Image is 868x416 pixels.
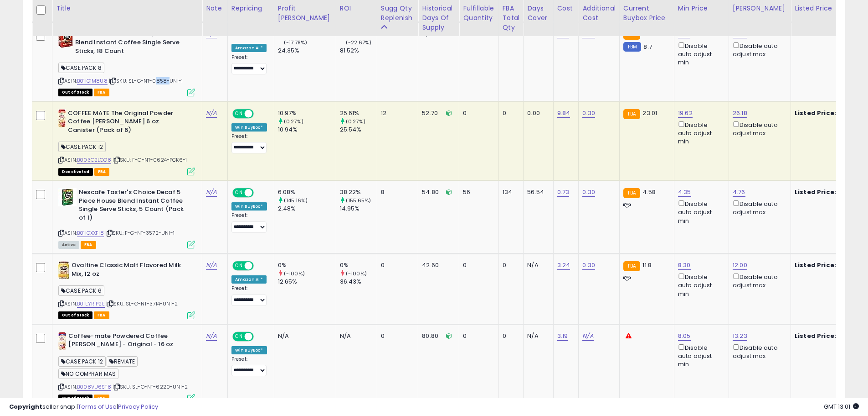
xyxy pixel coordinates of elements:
[733,342,784,360] div: Disable auto adjust max
[206,188,217,197] a: N/A
[678,272,722,298] div: Disable auto adjust min
[340,261,377,269] div: 0%
[340,332,370,340] div: N/A
[503,4,520,32] div: FBA Total Qty
[56,4,198,13] div: Title
[346,39,371,46] small: (-22.67%)
[9,403,158,411] div: seller snap | |
[527,332,546,340] div: N/A
[503,261,517,269] div: 0
[68,332,179,351] b: Coffee-mate Powdered Coffee [PERSON_NAME] - Original - 16 oz
[118,402,158,411] a: Privacy Policy
[795,261,836,269] b: Listed Price:
[346,270,367,277] small: (-100%)
[733,4,787,13] div: [PERSON_NAME]
[58,188,77,206] img: 51NrPwOEtaL._SL40_.jpg
[340,4,373,13] div: ROI
[795,332,836,340] b: Listed Price:
[381,4,415,23] div: Sugg Qty Replenish
[78,402,117,411] a: Terms of Use
[231,54,267,75] div: Preset:
[346,118,365,125] small: (0.27%)
[284,39,307,46] small: (-17.78%)
[113,383,188,390] span: | SKU: SL-G-NT-6220-UNI-2
[503,109,517,117] div: 0
[422,188,452,196] div: 54.80
[623,188,640,198] small: FBA
[94,89,109,96] span: FBA
[278,47,336,55] div: 24.35%
[340,126,377,134] div: 25.54%
[284,197,308,204] small: (145.16%)
[582,332,593,341] a: N/A
[231,285,267,306] div: Preset:
[58,285,104,296] span: CASE PACK 6
[113,156,187,163] span: | SKU: F-G-NT-0624-PCK6-1
[231,123,267,132] div: Win BuyBox *
[557,332,568,341] a: 3.19
[77,383,111,391] a: B008VU6ST8
[278,278,336,286] div: 12.65%
[642,188,656,196] span: 4.58
[278,126,336,134] div: 10.94%
[94,168,110,176] span: FBA
[582,4,616,23] div: Additional Cost
[733,272,784,290] div: Disable auto adjust max
[557,109,570,118] a: 9.84
[284,270,305,277] small: (-100%)
[206,332,217,341] a: N/A
[58,241,79,249] span: All listings currently available for purchase on Amazon
[623,4,670,23] div: Current Buybox Price
[77,229,104,237] a: B01IOXXFI8
[733,261,747,270] a: 12.00
[58,142,106,152] span: CASE PACK 12
[340,188,377,196] div: 38.22%
[58,168,93,176] span: All listings that are unavailable for purchase on Amazon for any reason other than out-of-stock
[107,356,138,367] span: REMATE
[503,188,517,196] div: 134
[733,109,747,118] a: 26.18
[79,188,190,224] b: Nescafe Taster's Choice Decaf 5 Piece House Blend Instant Coffee Single Serve Sticks, 5 Count (Pa...
[643,42,652,51] span: 8.7
[58,261,195,318] div: ASIN:
[278,4,332,23] div: Profit [PERSON_NAME]
[231,346,267,354] div: Win BuyBox *
[678,199,722,225] div: Disable auto adjust min
[527,261,546,269] div: N/A
[58,261,69,279] img: 51GoibY34jL._SL40_.jpg
[340,205,377,213] div: 14.95%
[206,261,217,270] a: N/A
[278,332,329,340] div: N/A
[58,30,73,48] img: 51xSkgbWZdL._SL40_.jpg
[463,188,491,196] div: 56
[231,133,267,154] div: Preset:
[58,356,106,367] span: CASE PACK 12
[58,332,66,350] img: 41eKWXEJmfL._SL40_.jpg
[733,332,747,341] a: 13.23
[68,109,179,137] b: COFFEE MATE The Original Powder Coffee [PERSON_NAME] 6 oz. Canister (Pack of 6)
[231,356,267,377] div: Preset:
[77,77,108,85] a: B01IC1M8U8
[106,300,178,307] span: | SKU: SL-G-NT-3714-UNI-2
[58,109,66,127] img: 41eenAlm4-L._SL40_.jpg
[233,262,245,270] span: ON
[527,188,546,196] div: 56.54
[58,188,195,247] div: ASIN:
[463,109,491,117] div: 0
[58,89,92,96] span: All listings that are currently out of stock and unavailable for purchase on Amazon
[77,156,111,164] a: B003G2LGO8
[346,197,371,204] small: (155.65%)
[231,212,267,233] div: Preset:
[340,278,377,286] div: 36.43%
[231,44,267,52] div: Amazon AI *
[233,110,245,117] span: ON
[75,30,186,58] b: Nescafe Taster's Choice, House Blend Instant Coffee Single Serve Sticks, 18 Count
[278,261,336,269] div: 0%
[678,109,693,118] a: 19.62
[557,261,570,270] a: 3.24
[58,63,104,73] span: CASE PACK 8
[58,311,92,319] span: All listings that are currently out of stock and unavailable for purchase on Amazon
[678,342,722,369] div: Disable auto adjust min
[81,241,96,249] span: FBA
[284,118,303,125] small: (0.27%)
